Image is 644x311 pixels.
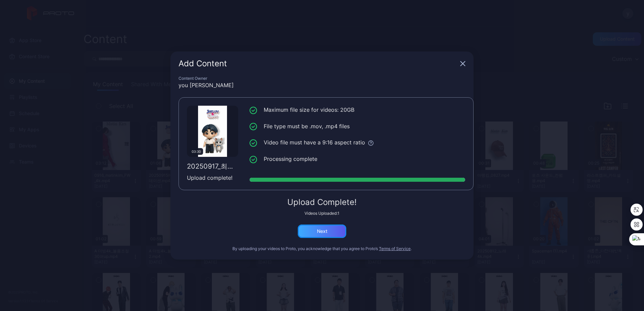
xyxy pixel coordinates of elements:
li: File type must be .mov, .mp4 files [250,122,465,131]
li: Maximum file size for videos: 20GB [250,106,465,114]
button: Next [298,224,346,238]
div: Add Content [179,60,457,68]
div: Videos Uploaded: 1 [179,211,465,216]
button: Terms of Service [379,246,411,251]
div: 03:30 [189,148,203,155]
div: Content Owner [179,76,465,81]
div: 20250917_최종.mp4 [187,162,238,170]
div: By uploading your videos to Proto, you acknowledge that you agree to Proto’s . [179,246,465,251]
div: you [PERSON_NAME] [179,81,465,89]
li: Video file must have a 9:16 aspect ratio [250,138,465,147]
div: Upload complete! [187,174,238,182]
li: Processing complete [250,155,465,163]
div: Upload Complete! [179,198,465,206]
